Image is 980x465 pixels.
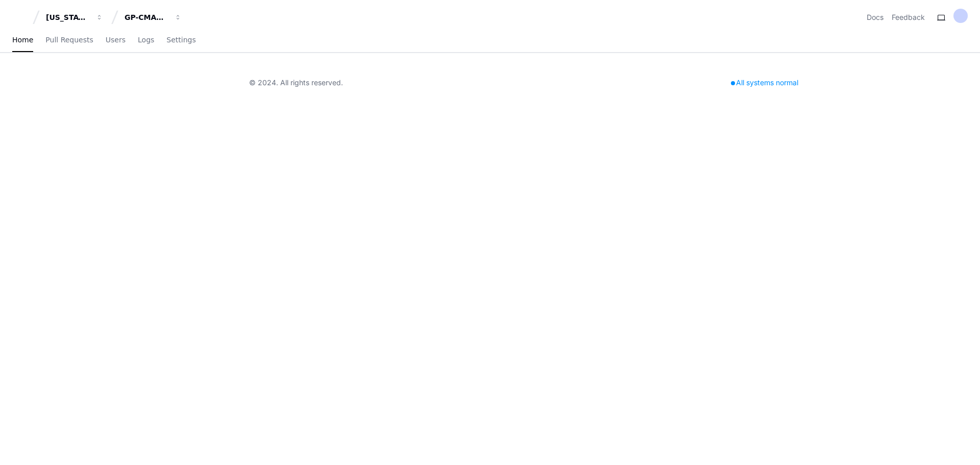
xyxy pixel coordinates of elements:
a: Home [12,29,33,52]
div: [US_STATE] Pacific [46,12,90,22]
a: Docs [867,12,884,22]
span: Home [12,37,33,43]
button: [US_STATE] Pacific [42,8,107,27]
div: © 2024. All rights reserved. [249,78,343,88]
div: GP-CMAG-MP2 [125,12,168,22]
div: All systems normal [725,76,804,90]
button: GP-CMAG-MP2 [120,8,186,27]
a: Pull Requests [45,29,93,52]
span: Settings [166,37,195,43]
span: Pull Requests [45,37,93,43]
a: Users [106,29,126,52]
span: Users [106,37,126,43]
button: Feedback [892,12,925,22]
a: Settings [166,29,195,52]
a: Logs [138,29,154,52]
span: Logs [138,37,154,43]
